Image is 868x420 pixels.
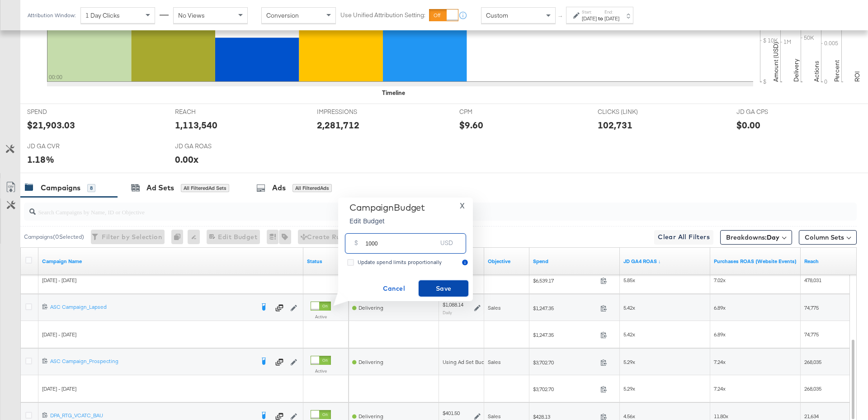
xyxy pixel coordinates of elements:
span: IMPRESSIONS [317,108,385,116]
span: 5.85x [623,277,635,283]
button: Cancel [369,280,419,297]
span: JD GA CPS [736,108,804,116]
span: 7.24x [714,385,726,392]
text: Percent [833,60,841,82]
span: Sales [488,304,501,311]
span: 74,775 [804,304,819,311]
div: $1,088.14 [443,301,463,308]
div: Attribution Window: [27,12,76,19]
div: $9.60 [459,118,483,132]
div: Ad Sets [146,183,174,193]
button: Column Sets [799,230,857,245]
span: $1,247.35 [533,331,597,338]
span: 1 Day Clicks [85,11,120,19]
label: Active [311,368,331,374]
div: Campaigns ( 0 Selected) [24,233,84,241]
span: CLICKS (LINK) [598,108,665,116]
span: Cancel [373,283,415,294]
a: The total amount spent to date. [533,258,616,265]
div: Campaigns [41,183,80,193]
span: 74,775 [804,331,819,338]
span: 4.56x [623,413,635,420]
span: REACH [175,108,243,116]
a: Shows the current state of your Ad Campaign. [307,258,345,265]
button: X [456,202,468,209]
span: [DATE] - [DATE] [42,385,76,392]
button: Save [419,280,468,297]
span: Save [422,283,465,294]
span: $3,702.70 [533,386,597,392]
span: Clear All Filters [658,231,710,243]
text: Actions [812,61,821,82]
div: Ads [272,183,286,193]
input: Enter your budget [365,230,437,250]
div: USD [437,237,457,253]
span: CPM [459,108,527,116]
span: No Views [178,11,205,19]
span: $3,702.70 [533,359,597,366]
span: JD GA ROAS [175,142,243,151]
div: Timeline [382,89,405,97]
span: Delivering [359,304,383,311]
b: Day [767,233,779,241]
div: DPA_RTG_VCATC_BAU [50,412,254,419]
div: Using Ad Set Budget [443,359,493,366]
div: 0.00x [175,153,198,166]
span: 6.89x [714,331,726,338]
span: 7.24x [714,359,726,365]
span: 478,031 [804,277,821,283]
span: $428.13 [533,413,597,420]
div: 0 [171,230,188,244]
strong: to [597,15,604,22]
span: 21,634 [804,413,819,420]
div: All Filtered Ad Sets [181,184,229,192]
span: 11.80x [714,413,728,420]
span: 5.29x [623,359,635,365]
span: X [460,199,465,212]
sub: Daily [443,310,452,315]
div: 1,113,540 [175,118,217,132]
span: Delivering [359,359,383,365]
input: Search Campaigns by Name, ID or Objective [36,199,780,217]
span: [DATE] - [DATE] [42,277,76,283]
div: Campaign Budget [349,202,425,213]
div: $ [351,237,362,253]
a: Your campaign name. [42,258,300,265]
p: Edit Budget [349,216,425,225]
a: ASC Campaign_Lapsed [50,303,254,312]
span: SPEND [27,108,95,116]
span: 7.02x [714,277,726,283]
span: Update spend limits proportionally [358,259,442,265]
text: Delivery [792,59,800,82]
label: Use Unified Attribution Setting: [340,11,425,19]
div: 2,281,712 [317,118,359,132]
div: [DATE] [582,15,597,22]
span: Sales [488,413,501,420]
span: 5.42x [623,304,635,311]
div: [DATE] [604,15,619,22]
div: 1.18% [27,153,54,166]
text: ROI [853,71,861,82]
div: 8 [87,184,95,192]
button: Breakdowns:Day [720,230,792,245]
span: Delivering [359,413,383,420]
div: ASC Campaign_Lapsed [50,303,254,311]
text: Amount (USD) [772,42,780,82]
span: 268,035 [804,385,821,392]
span: $1,247.35 [533,305,597,311]
span: $6,539.17 [533,277,597,284]
span: 5.29x [623,385,635,392]
span: Conversion [266,11,299,19]
div: ASC Campaign_Prospecting [50,358,254,365]
a: GA4 Rev / Spend [623,258,707,265]
a: Your campaign's objective. [488,258,526,265]
span: Custom [486,11,508,19]
label: Active [311,314,331,320]
span: Breakdowns: [726,233,779,242]
div: All Filtered Ads [292,184,332,192]
label: End: [604,9,619,15]
span: ↑ [557,15,565,19]
a: The total value of the purchase actions divided by spend tracked by your Custom Audience pixel on... [714,258,797,265]
span: 268,035 [804,359,821,365]
button: Clear All Filters [654,230,713,245]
